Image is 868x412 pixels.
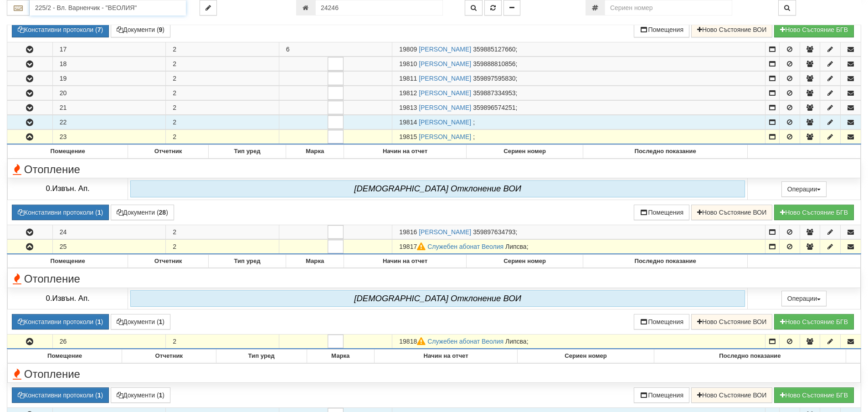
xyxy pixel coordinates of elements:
span: Партида № [399,46,417,53]
th: Тип уред [216,350,307,363]
button: Документи (1) [111,387,170,403]
td: 17 [52,42,166,56]
th: Начин на отчет [344,144,467,158]
td: ; [392,57,765,71]
th: Тип уред [208,144,286,158]
td: 0.Извън. Ап. [8,288,128,309]
td: 23 [52,129,166,144]
span: Партида № [399,75,417,82]
button: Операции [781,291,827,306]
td: 2 [166,71,279,85]
a: Служебен абонат Веолия [427,243,503,250]
td: 24 [52,225,166,239]
th: Сериен номер [518,350,654,363]
span: Липсва [505,338,527,345]
th: Сериен номер [467,254,583,268]
th: Помещение [8,254,128,268]
td: 20 [52,86,166,100]
th: Сериен номер [467,144,583,158]
i: [DEMOGRAPHIC_DATA] Oтклонение ВОИ [354,294,521,303]
th: Марка [307,350,374,363]
td: 25 [52,239,166,254]
span: 359897595830 [473,75,515,82]
td: ; [392,239,765,254]
button: Новo Състояние БГВ [774,387,854,403]
td: ; [392,71,765,85]
td: ; [392,129,765,144]
span: Отопление [10,164,80,175]
td: 2 [166,335,279,349]
a: [PERSON_NAME] [419,46,471,53]
button: Документи (9) [111,22,170,37]
th: Последно показание [583,144,748,158]
td: 2 [166,42,279,56]
th: Отчетник [122,350,216,363]
button: Операции [781,181,827,197]
td: 19 [52,71,166,85]
th: Последно показание [654,350,846,363]
td: 21 [52,100,166,114]
td: 26 [52,335,166,349]
i: [DEMOGRAPHIC_DATA] Oтклонение ВОИ [354,184,521,193]
button: Констативни протоколи (1) [12,387,109,403]
td: ; [392,86,765,100]
a: [PERSON_NAME] [419,133,471,140]
button: Новo Състояние БГВ [774,314,854,330]
td: ; [392,42,765,56]
span: 6 [286,46,290,53]
span: Партида № [399,89,417,97]
a: [PERSON_NAME] [419,89,471,97]
td: 2 [166,57,279,71]
b: 7 [98,26,101,33]
button: Помещения [634,205,689,220]
td: 22 [52,115,166,129]
a: [PERSON_NAME] [419,228,471,236]
button: Ново Състояние ВОИ [691,314,772,330]
span: Отопление [10,368,80,380]
th: Помещение [8,350,122,363]
span: Липсва [505,243,527,250]
button: Ново Състояние ВОИ [691,22,772,37]
button: Новo Състояние БГВ [774,22,854,37]
span: 359885127660 [473,46,515,53]
a: [PERSON_NAME] [419,118,471,126]
a: Служебен абонат Веолия [427,338,503,345]
span: Партида № [399,133,417,140]
th: Отчетник [128,254,208,268]
button: Ново Състояние ВОИ [691,387,772,403]
button: Констативни протоколи (1) [12,314,109,330]
th: Отчетник [128,144,208,158]
td: 2 [166,100,279,114]
a: [PERSON_NAME] [419,60,471,67]
button: Ново Състояние ВОИ [691,205,772,220]
b: 1 [98,318,101,325]
button: Помещения [634,22,689,37]
td: 2 [166,115,279,129]
span: Партида № [399,338,427,345]
span: 359887334953 [473,89,515,97]
button: Документи (28) [111,205,174,220]
button: Помещения [634,387,689,403]
span: Партида № [399,60,417,67]
button: Помещения [634,314,689,330]
a: [PERSON_NAME] [419,75,471,82]
span: 359897634793 [473,228,515,236]
span: Партида № [399,118,417,126]
td: ; [392,115,765,129]
td: 2 [166,225,279,239]
b: 1 [159,318,163,325]
td: ; [392,100,765,114]
th: Последно показание [583,254,748,268]
th: Помещение [8,144,128,158]
th: Тип уред [208,254,286,268]
td: ; [392,225,765,239]
b: 1 [98,391,101,399]
td: ; [392,335,765,349]
span: Партида № [399,228,417,236]
b: 28 [159,209,166,216]
span: 359888810856 [473,60,515,67]
th: Марка [286,254,344,268]
td: 2 [166,86,279,100]
span: Партида № [399,104,417,111]
button: Констативни протоколи (1) [12,205,109,220]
